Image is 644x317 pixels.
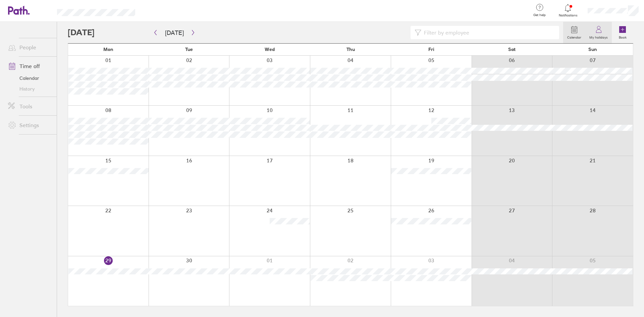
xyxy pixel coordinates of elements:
[585,34,612,40] label: My holidays
[3,100,57,113] a: Tools
[529,13,550,17] span: Get help
[346,47,355,52] span: Thu
[612,22,633,43] a: Book
[3,41,57,54] a: People
[3,84,57,94] a: History
[428,47,434,52] span: Fri
[3,73,57,84] a: Calendar
[557,3,579,17] a: Notifications
[508,47,516,52] span: Sat
[563,34,585,40] label: Calendar
[3,118,57,132] a: Settings
[615,34,631,40] label: Book
[3,59,57,73] a: Time off
[160,27,189,38] button: [DATE]
[588,47,597,52] span: Sun
[421,26,555,39] input: Filter by employee
[563,22,585,43] a: Calendar
[557,13,579,17] span: Notifications
[185,47,193,52] span: Tue
[585,22,612,43] a: My holidays
[103,47,113,52] span: Mon
[265,47,275,52] span: Wed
